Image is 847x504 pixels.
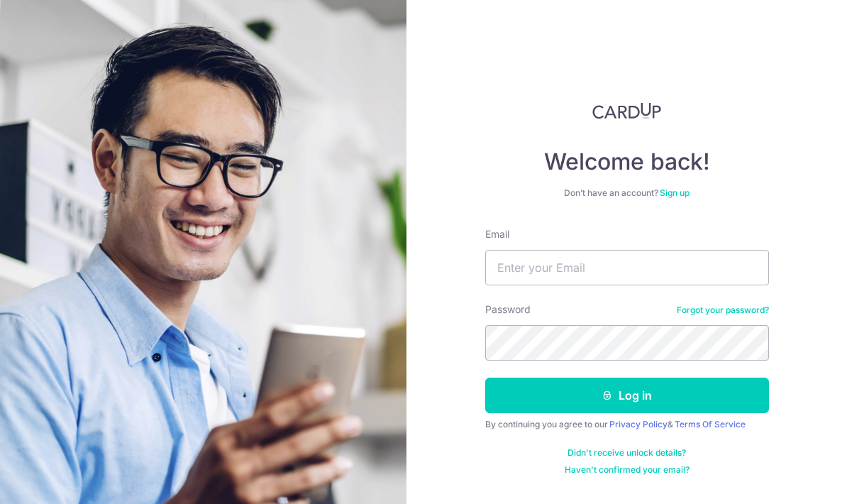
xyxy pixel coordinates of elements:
[485,227,509,241] label: Email
[609,419,668,429] a: Privacy Policy
[592,102,662,119] img: CardUp Logo
[485,250,769,285] input: Enter your Email
[568,447,686,459] a: Didn't receive unlock details?
[485,302,531,317] label: Password
[485,378,769,413] button: Log in
[485,148,769,176] h4: Welcome back!
[675,419,746,429] a: Terms Of Service
[485,419,769,430] div: By continuing you agree to our &
[677,305,769,316] a: Forgot your password?
[660,187,690,198] a: Sign up
[485,187,769,199] div: Don’t have an account?
[565,464,690,476] a: Haven't confirmed your email?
